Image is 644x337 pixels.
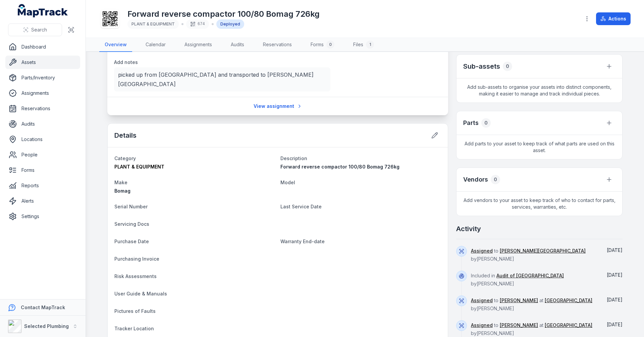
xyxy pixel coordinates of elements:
span: Serial Number [114,204,148,209]
span: Description [280,155,307,161]
a: Parts/Inventory [5,71,80,84]
button: Search [8,23,62,36]
span: Add vendors to your asset to keep track of who to contact for parts, services, warranties, etc. [457,192,622,216]
span: Add sub-assets to organise your assets into distinct components, making it easier to manage and t... [457,78,622,103]
span: Warranty End-date [280,239,325,244]
span: Model [280,180,295,185]
span: Add notes [114,59,138,65]
strong: Contact MapTrack [21,305,65,310]
a: Forms0 [305,38,340,52]
span: Tracker Location [114,326,154,331]
a: Audits [5,117,80,131]
h1: Forward reverse compactor 100/80 Bomag 726kg [127,9,320,19]
div: 674 [186,19,209,29]
a: Settings [5,210,80,223]
span: Search [31,26,47,33]
a: Audits [225,38,250,52]
a: Assets [5,56,80,69]
a: People [5,148,80,161]
span: [DATE] [607,297,623,302]
span: Servicing Docs [114,221,149,227]
a: Assigned [471,248,493,254]
span: to at by [PERSON_NAME] [471,297,592,311]
a: Reservations [258,38,297,52]
a: View assignment [249,100,307,113]
a: [PERSON_NAME] [500,297,538,304]
h2: Activity [456,224,481,233]
a: Audit of [GEOGRAPHIC_DATA] [496,272,564,279]
a: [GEOGRAPHIC_DATA] [545,322,592,329]
a: Calendar [140,38,171,52]
button: Actions [596,12,631,25]
h2: Details [114,131,137,140]
a: [PERSON_NAME][GEOGRAPHIC_DATA] [500,248,586,254]
div: 0 [503,62,512,71]
span: Last Service Date [280,204,322,209]
time: 8/20/2025, 2:49:33 PM [607,247,623,253]
span: Included in by [PERSON_NAME] [471,273,564,286]
span: [DATE] [607,247,623,253]
span: Category [114,155,136,161]
span: PLANT & EQUIPMENT [131,21,175,26]
span: User Guide & Manuals [114,291,167,296]
a: Forms [5,163,80,177]
a: Files1 [348,38,379,52]
span: to at by [PERSON_NAME] [471,322,592,336]
span: Forward reverse compactor 100/80 Bomag 726kg [280,164,399,170]
time: 6/13/2025, 2:26:45 PM [607,297,623,302]
span: to by [PERSON_NAME] [471,248,586,262]
div: Deployed [216,19,244,29]
div: 0 [481,118,491,128]
span: Risk Assessments [114,273,157,279]
span: Bomag [114,188,130,194]
a: Assignments [179,38,217,52]
time: 7/25/2025, 9:03:18 AM [607,272,623,278]
span: [DATE] [607,322,623,327]
div: 0 [326,41,334,49]
a: Overview [99,38,132,52]
h3: Vendors [463,175,488,184]
time: 5/27/2025, 9:33:26 AM [607,322,623,327]
span: Make [114,180,127,185]
a: [GEOGRAPHIC_DATA] [545,297,592,304]
span: Purchase Date [114,239,149,244]
span: PLANT & EQUIPMENT [114,164,164,170]
a: Assignments [5,86,80,100]
a: Locations [5,133,80,146]
a: [PERSON_NAME] [500,322,538,329]
a: MapTrack [18,4,68,17]
a: Assigned [471,297,493,304]
a: Reports [5,179,80,192]
a: Dashboard [5,40,80,54]
h2: Sub-assets [463,62,500,71]
span: Add parts to your asset to keep track of what parts are used on this asset. [457,135,622,159]
span: Pictures of Faults [114,308,156,314]
p: picked up from [GEOGRAPHIC_DATA] and transported to [PERSON_NAME][GEOGRAPHIC_DATA] [118,70,326,89]
span: Purchasing Invoice [114,256,159,262]
a: Alerts [5,194,80,208]
h3: Parts [463,118,479,128]
div: 1 [366,41,374,49]
span: [DATE] [607,272,623,278]
strong: Selected Plumbing [24,323,69,329]
div: 0 [491,175,500,184]
a: Assigned [471,322,493,329]
a: Reservations [5,102,80,115]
